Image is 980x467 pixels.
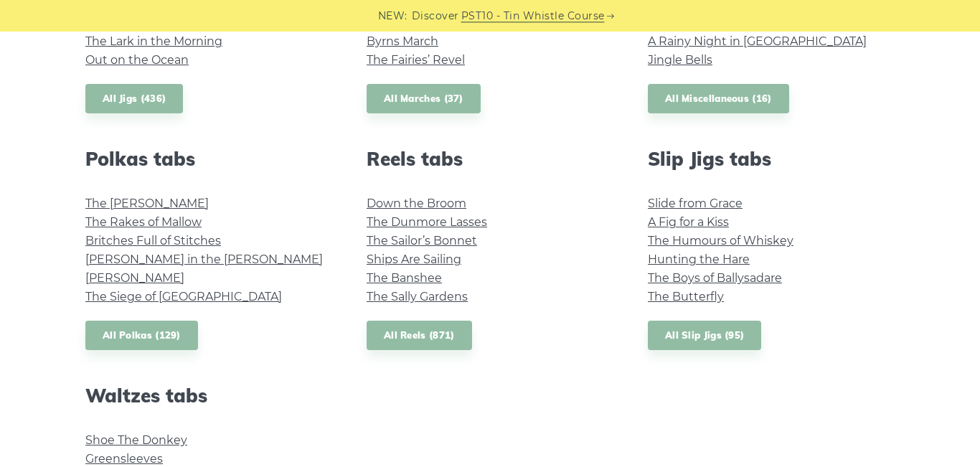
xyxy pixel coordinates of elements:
a: A Rainy Night in [GEOGRAPHIC_DATA] [648,34,867,48]
a: All Miscellaneous (16) [648,84,789,113]
a: Greensleeves [85,452,163,466]
a: Ships Are Sailing [367,253,461,266]
a: A Fig for a Kiss [648,215,729,229]
a: Hunting the Hare [648,253,750,266]
a: The Fairies’ Revel [367,53,465,67]
a: Britches Full of Stitches [85,234,221,247]
a: The Butterfly [648,290,724,303]
a: Slide from Grace [648,197,743,210]
h2: Reels tabs [367,148,613,170]
span: Discover [412,8,459,24]
a: The Sailor’s Bonnet [367,234,477,247]
a: The Banshee [367,271,442,285]
a: All Reels (871) [367,321,472,350]
a: All Jigs (436) [85,84,183,113]
a: All Slip Jigs (95) [648,321,761,350]
a: [PERSON_NAME] [85,271,184,285]
a: The Rakes of Mallow [85,215,202,229]
a: The Sally Gardens [367,290,468,303]
a: All Marches (37) [367,84,481,113]
a: The Siege of [GEOGRAPHIC_DATA] [85,290,282,303]
a: The [PERSON_NAME] [85,197,209,210]
span: NEW: [378,8,407,24]
a: Out on the Ocean [85,53,189,67]
h2: Polkas tabs [85,148,332,170]
a: The Dunmore Lasses [367,215,487,229]
a: The Humours of Whiskey [648,234,793,247]
h2: Slip Jigs tabs [648,148,895,170]
a: Shoe The Donkey [85,433,187,447]
a: Byrns March [367,34,438,48]
a: The Boys of Ballysadare [648,271,782,285]
h2: Waltzes tabs [85,385,332,407]
a: Down the Broom [367,197,466,210]
a: [PERSON_NAME] in the [PERSON_NAME] [85,253,323,266]
a: The Lark in the Morning [85,34,222,48]
a: PST10 - Tin Whistle Course [461,8,605,24]
a: All Polkas (129) [85,321,198,350]
a: Jingle Bells [648,53,712,67]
